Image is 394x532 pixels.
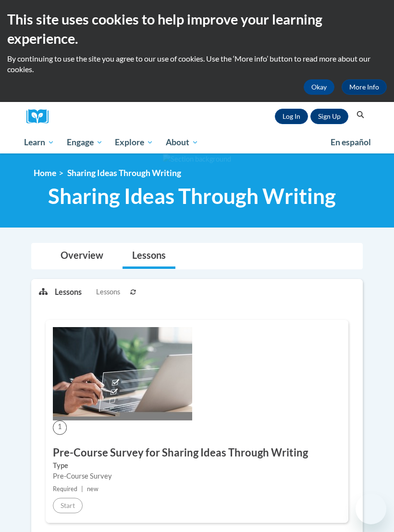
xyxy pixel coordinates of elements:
[24,137,54,148] span: Learn
[7,53,387,75] p: By continuing to use the site you agree to our use of cookies. Use the ‘More info’ button to read...
[34,168,56,178] a: Home
[53,420,67,434] span: 1
[53,498,83,513] button: Start
[7,10,387,49] h2: This site uses cookies to help improve your learning experience.
[53,471,341,481] div: Pre-Course Survey
[26,109,55,124] a: Cox Campus
[166,137,198,148] span: About
[109,131,160,153] a: Explore
[96,287,120,297] span: Lessons
[163,154,231,165] img: Section background
[331,137,371,147] span: En español
[48,183,336,209] span: Sharing Ideas Through Writing
[53,327,192,420] img: Course Image
[53,485,77,493] span: Required
[275,109,308,124] a: Log In
[18,131,61,153] a: Learn
[81,485,83,493] span: |
[310,109,348,124] a: Register
[67,168,181,178] span: Sharing Ideas Through Writing
[17,131,377,153] div: Main menu
[55,287,82,297] p: Lessons
[115,137,153,148] span: Explore
[123,243,175,269] a: Lessons
[26,109,55,124] img: Logo brand
[67,137,103,148] span: Engage
[51,243,113,269] a: Overview
[353,109,368,121] button: Search
[356,494,386,524] iframe: Button to launch messaging window
[53,460,341,471] label: Type
[342,79,387,95] a: More Info
[61,131,109,153] a: Engage
[304,79,334,95] button: Okay
[324,132,377,152] a: En español
[160,131,205,153] a: About
[87,485,98,493] span: new
[53,445,341,460] h3: Pre-Course Survey for Sharing Ideas Through Writing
